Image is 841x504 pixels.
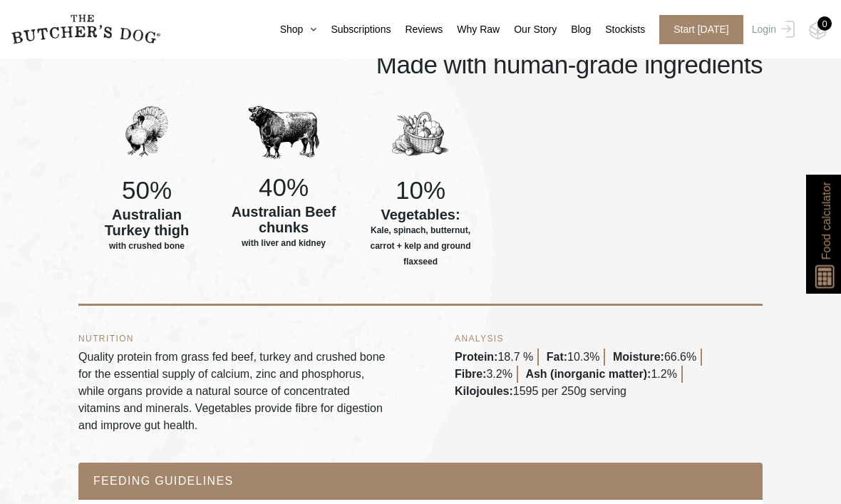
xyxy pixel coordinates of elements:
span: Kale, spinach, butternut, carrot + kelp and ground flaxseed [367,222,474,269]
img: Beef-icon.png [248,106,319,160]
span: with liver and kidney [230,235,337,251]
p: 66.6% [613,349,696,366]
h6: Australian Beef chunks [230,204,337,251]
h4: 10% [352,177,489,203]
h4: Made with human-grade ingredients [78,52,763,77]
div: 0 [817,16,832,31]
a: Stockists [591,22,645,37]
button: FEEDING GUIDELINES [93,471,748,490]
a: Subscriptions [316,22,391,37]
h5: NUTRITION [78,334,386,343]
a: Start [DATE] [645,15,748,44]
h4: 40% [215,174,352,200]
span: Food calculator [817,182,835,259]
a: Our Story [500,22,557,37]
strong: Fibre: [455,368,486,380]
span: Start [DATE] [659,15,743,44]
img: TBD_Turkey.png [118,106,175,163]
p: 3.2% [455,366,512,383]
h6: Australian Turkey thigh [93,207,200,254]
h6: Vegetables: [367,207,474,269]
p: 18.7 % [455,349,533,366]
strong: Ash (inorganic matter): [525,368,651,380]
h5: ANALYSIS [455,334,763,343]
img: TBD_Vegetables.png [392,106,449,163]
a: Login [748,15,795,44]
img: TBD_Cart-Empty.png [809,21,827,40]
a: Shop [266,22,317,37]
strong: Moisture: [613,351,664,363]
strong: Protein: [455,351,497,363]
p: Quality protein from grass fed beef, turkey and crushed bone for the essential supply of calcium,... [78,349,386,434]
a: Blog [557,22,591,37]
a: Why Raw [443,22,500,37]
p: 1.2% [525,366,676,383]
h4: 50% [78,177,215,203]
a: Reviews [391,22,443,37]
span: with crushed bone [93,238,200,254]
strong: Kilojoules: [455,385,513,397]
strong: Fat: [547,351,567,363]
p: 1595 per 250g serving [455,383,626,400]
p: 10.3% [547,349,600,366]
